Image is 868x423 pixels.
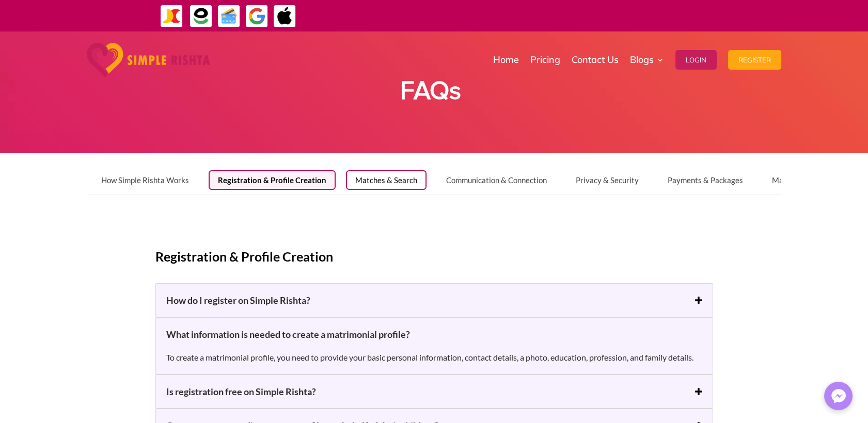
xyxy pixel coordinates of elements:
[728,50,781,70] button: Register
[400,78,461,105] span: FAQs
[493,34,519,86] a: Home
[92,170,198,190] button: How Simple Rishta Works
[658,170,752,190] button: Payments & Packages
[273,5,296,28] img: ApplePay-icon
[245,5,269,28] img: GooglePay-icon
[763,170,857,190] button: Managing Your Profile
[828,386,849,406] img: Messenger
[166,294,702,306] h5: How do I register on Simple Rishta?
[166,328,702,340] h5: What information is needed to create a matrimonial profile?
[346,170,427,190] button: Matches & Search
[530,34,560,86] a: Pricing
[675,34,717,86] a: Login
[160,5,183,28] img: JazzCash-icon
[566,170,648,190] button: Privacy & Security
[630,34,664,86] a: Blogs
[572,34,619,86] a: Contact Us
[155,249,333,264] strong: Registration & Profile Creation
[209,170,336,190] button: Registration & Profile Creation
[166,385,702,398] h5: Is registration free on Simple Rishta?
[437,170,556,190] button: Communication & Connection
[190,5,213,28] img: EasyPaisa-icon
[217,5,241,28] img: Credit Cards
[675,50,717,70] button: Login
[166,351,702,364] p: To create a matrimonial profile, you need to provide your basic personal information, contact det...
[728,34,781,86] a: Register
